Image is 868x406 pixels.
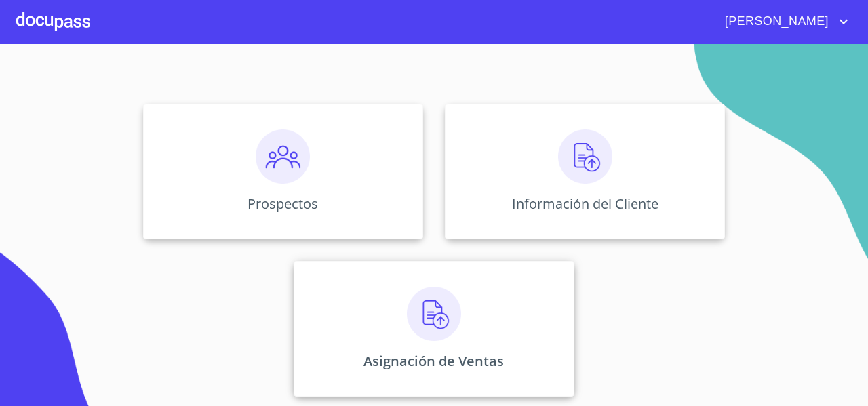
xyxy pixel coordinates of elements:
p: Asignación de Ventas [363,352,504,370]
p: Prospectos [248,195,318,213]
button: account of current user [715,11,852,33]
img: carga.png [407,287,461,341]
img: carga.png [558,129,612,184]
span: [PERSON_NAME] [715,11,835,33]
img: prospectos.png [256,129,310,184]
p: Información del Cliente [512,195,658,213]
